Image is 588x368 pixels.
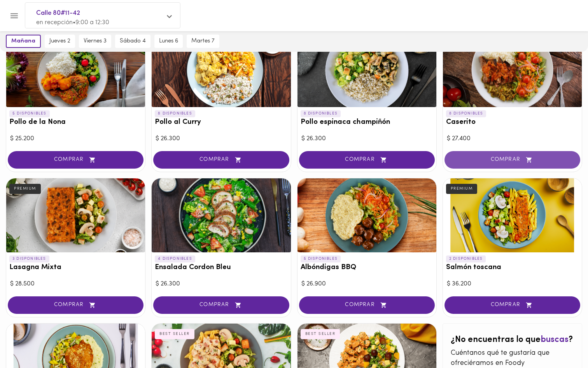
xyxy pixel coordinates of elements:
[155,264,287,272] h3: Ensalada Cordon Bleu
[6,35,41,48] button: mañana
[454,302,570,308] span: COMPRAR
[45,35,75,48] button: jueves 2
[301,110,341,117] p: 8 DISPONIBLES
[187,35,219,48] button: martes 7
[152,33,290,107] div: Pollo al Curry
[155,110,195,117] p: 8 DISPONIBLES
[154,35,183,48] button: lunes 6
[297,178,436,252] div: Albóndigas BBQ
[443,33,582,107] div: Caserito
[156,280,287,289] div: $ 26.300
[36,8,161,18] span: Calle 80#11-42
[84,38,107,45] span: viernes 3
[299,151,435,169] button: COMPRAR
[17,302,134,308] span: COMPRAR
[446,264,579,272] h3: Salmón toscana
[155,118,287,127] h3: Pollo al Curry
[297,33,436,107] div: Pollo espinaca champiñón
[309,302,425,308] span: COMPRAR
[543,323,580,360] iframe: Messagebird Livechat Widget
[309,157,425,163] span: COMPRAR
[9,255,49,262] p: 3 DISPONIBLES
[301,118,433,127] h3: Pollo espinaca champiñón
[443,178,582,252] div: Salmón toscana
[9,264,142,272] h3: Lasagna Mixta
[163,157,279,163] span: COMPRAR
[153,151,289,169] button: COMPRAR
[301,134,432,143] div: $ 26.300
[153,296,289,314] button: COMPRAR
[8,151,143,169] button: COMPRAR
[444,151,580,169] button: COMPRAR
[115,35,150,48] button: sábado 4
[156,134,287,143] div: $ 26.300
[301,280,432,289] div: $ 26.900
[446,118,579,127] h3: Caserito
[6,33,145,107] div: Pollo de la Nona
[8,296,143,314] button: COMPRAR
[163,302,279,308] span: COMPRAR
[10,134,141,143] div: $ 25.200
[10,280,141,289] div: $ 28.500
[541,335,569,344] span: buscas
[11,38,35,45] span: mañana
[120,38,146,45] span: sábado 4
[446,255,486,262] p: 2 DISPONIBLES
[9,184,41,194] div: PREMIUM
[36,19,109,26] span: en recepción • 9:00 a 12:30
[299,296,435,314] button: COMPRAR
[191,38,215,45] span: martes 7
[9,110,50,117] p: 5 DISPONIBLES
[301,255,341,262] p: 5 DISPONIBLES
[17,157,134,163] span: COMPRAR
[155,329,194,339] div: BEST SELLER
[155,255,195,262] p: 4 DISPONIBLES
[152,178,290,252] div: Ensalada Cordon Bleu
[49,38,70,45] span: jueves 2
[451,335,574,345] h2: ¿No encuentras lo que ?
[444,296,580,314] button: COMPRAR
[6,178,145,252] div: Lasagna Mixta
[79,35,111,48] button: viernes 3
[447,280,578,289] div: $ 36.200
[446,110,486,117] p: 8 DISPONIBLES
[454,157,570,163] span: COMPRAR
[301,329,340,339] div: BEST SELLER
[5,6,24,25] button: Menu
[159,38,178,45] span: lunes 6
[301,264,433,272] h3: Albóndigas BBQ
[446,184,478,194] div: PREMIUM
[9,118,142,127] h3: Pollo de la Nona
[447,134,578,143] div: $ 27.400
